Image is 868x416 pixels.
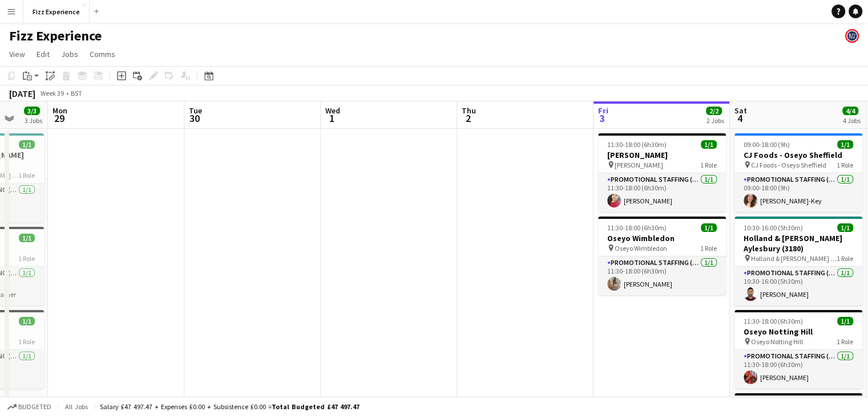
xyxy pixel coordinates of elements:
[700,161,717,169] span: 1 Role
[837,317,853,325] span: 1/1
[744,317,803,325] span: 11:30-18:00 (6h30m)
[85,47,120,62] a: Comms
[837,140,853,149] span: 1/1
[272,402,360,411] span: Total Budgeted £47 497.47
[706,116,724,125] div: 2 Jobs
[71,89,82,97] div: BST
[19,140,35,149] span: 1/1
[5,47,30,62] a: View
[607,223,667,232] span: 11:30-18:00 (6h30m)
[63,402,90,411] span: All jobs
[700,244,717,252] span: 1 Role
[733,112,747,125] span: 4
[462,105,476,116] span: Thu
[32,47,54,62] a: Edit
[100,402,360,411] div: Salary £47 497.47 + Expenses £0.00 + Subsistence £0.00 =
[615,244,667,252] span: Oseyo Wimbledon
[837,161,853,169] span: 1 Role
[6,401,53,413] button: Budgeted
[9,88,35,99] div: [DATE]
[734,150,862,160] h3: CJ Foods - Oseyo Sheffield
[734,267,862,305] app-card-role: Promotional Staffing (Brand Ambassadors)1/110:30-16:00 (5h30m)[PERSON_NAME]
[837,223,853,232] span: 1/1
[598,173,726,212] app-card-role: Promotional Staffing (Brand Ambassadors)1/111:30-18:00 (6h30m)[PERSON_NAME]
[324,112,340,125] span: 1
[845,29,859,43] app-user-avatar: Fizz Admin
[37,49,50,59] span: Edit
[701,140,717,149] span: 1/1
[751,161,826,169] span: CJ Foods - Oseyo Sheffield
[61,49,78,59] span: Jobs
[9,27,102,44] h1: Fizz Experience
[18,403,51,411] span: Budgeted
[751,337,803,346] span: Oseyo Notting Hill
[25,116,42,125] div: 3 Jobs
[843,116,861,125] div: 4 Jobs
[18,337,35,346] span: 1 Role
[23,1,90,23] button: Fizz Experience
[187,112,202,125] span: 30
[38,89,66,97] span: Week 39
[706,107,722,115] span: 2/2
[56,47,83,62] a: Jobs
[607,140,667,149] span: 11:30-18:00 (6h30m)
[598,233,726,243] h3: Oseyo Wimbledon
[842,107,858,115] span: 4/4
[734,327,862,337] h3: Oseyo Notting Hill
[734,310,862,389] app-job-card: 11:30-18:00 (6h30m)1/1Oseyo Notting Hill Oseyo Notting Hill1 RolePromotional Staffing (Brand Amba...
[460,112,476,125] span: 2
[734,133,862,212] app-job-card: 09:00-18:00 (9h)1/1CJ Foods - Oseyo Sheffield CJ Foods - Oseyo Sheffield1 RolePromotional Staffin...
[598,150,726,160] h3: [PERSON_NAME]
[18,254,35,263] span: 1 Role
[734,233,862,254] h3: Holland & [PERSON_NAME] Aylesbury (3180)
[596,112,608,125] span: 3
[51,112,67,125] span: 29
[744,223,803,232] span: 10:30-16:00 (5h30m)
[615,161,663,169] span: [PERSON_NAME]
[598,256,726,295] app-card-role: Promotional Staffing (Brand Ambassadors)1/111:30-18:00 (6h30m)[PERSON_NAME]
[751,254,837,263] span: Holland & [PERSON_NAME] Ayesbury (3180)
[325,105,340,116] span: Wed
[734,105,747,116] span: Sat
[90,49,115,59] span: Comms
[837,337,853,346] span: 1 Role
[734,350,862,389] app-card-role: Promotional Staffing (Brand Ambassadors)1/111:30-18:00 (6h30m)[PERSON_NAME]
[837,254,853,263] span: 1 Role
[734,217,862,305] app-job-card: 10:30-16:00 (5h30m)1/1Holland & [PERSON_NAME] Aylesbury (3180) Holland & [PERSON_NAME] Ayesbury (...
[9,49,25,59] span: View
[53,105,67,116] span: Mon
[18,171,35,180] span: 1 Role
[189,105,202,116] span: Tue
[24,107,40,115] span: 3/3
[701,223,717,232] span: 1/1
[744,140,790,149] span: 09:00-18:00 (9h)
[19,317,35,325] span: 1/1
[598,133,726,212] app-job-card: 11:30-18:00 (6h30m)1/1[PERSON_NAME] [PERSON_NAME]1 RolePromotional Staffing (Brand Ambassadors)1/...
[598,217,726,295] app-job-card: 11:30-18:00 (6h30m)1/1Oseyo Wimbledon Oseyo Wimbledon1 RolePromotional Staffing (Brand Ambassador...
[19,234,35,242] span: 1/1
[598,105,608,116] span: Fri
[734,173,862,212] app-card-role: Promotional Staffing (Brand Ambassadors)1/109:00-18:00 (9h)[PERSON_NAME]-Key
